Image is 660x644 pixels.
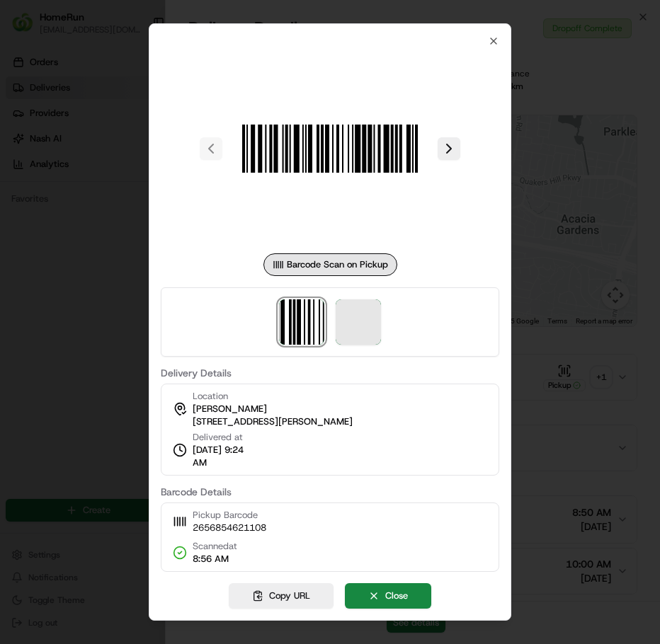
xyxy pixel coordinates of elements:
img: barcode_scan_on_pickup image [228,47,432,251]
span: 2656854621108 [193,522,266,534]
div: Barcode Scan on Pickup [263,253,397,276]
span: [STREET_ADDRESS][PERSON_NAME] [193,415,353,428]
span: 8:56 AM [193,553,237,565]
span: Location [193,390,228,403]
label: Barcode Details [161,487,499,497]
button: Close [345,583,431,609]
span: [PERSON_NAME] [193,403,267,415]
label: Delivery Details [161,368,499,378]
span: Scanned at [193,540,237,553]
span: [DATE] 9:24 AM [193,444,258,469]
span: Pickup Barcode [193,509,266,522]
span: Delivered at [193,431,258,444]
button: Copy URL [229,583,334,609]
img: barcode_scan_on_pickup image [279,299,324,345]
